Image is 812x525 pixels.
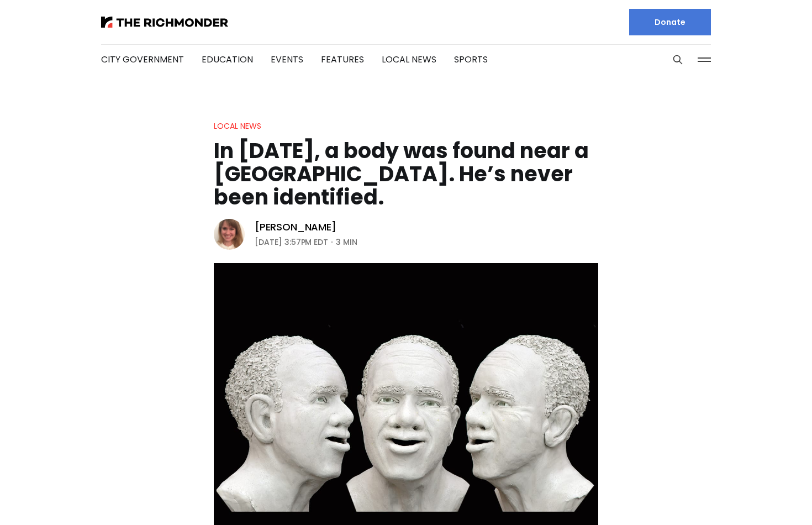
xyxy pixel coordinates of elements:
[382,53,436,66] a: Local News
[255,235,328,249] time: [DATE] 3:57PM EDT
[669,51,686,68] button: Search this site
[255,221,336,234] a: [PERSON_NAME]
[202,53,253,66] a: Education
[336,235,357,249] span: 3 min
[101,17,228,28] img: The Richmonder
[629,9,711,35] a: Donate
[321,53,364,66] a: Features
[214,219,245,250] img: Sarah Vogelsong
[754,471,812,525] iframe: portal-trigger
[454,53,488,66] a: Sports
[214,139,598,209] h1: In [DATE], a body was found near a [GEOGRAPHIC_DATA]. He’s never been identified.
[214,120,261,132] a: Local News
[271,53,303,66] a: Events
[101,53,184,66] a: City Government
